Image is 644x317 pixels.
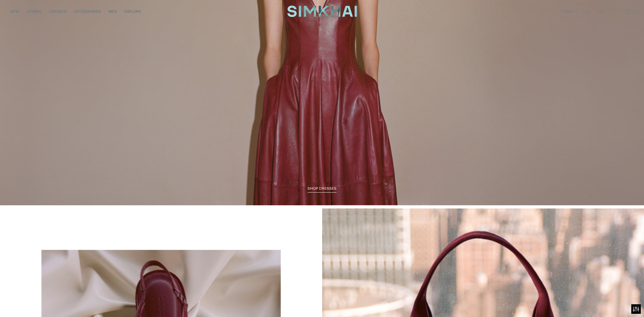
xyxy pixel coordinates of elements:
[581,5,594,18] a: Open search modal
[594,5,607,18] a: Go to the account page
[287,5,357,18] a: SIMKHAI
[308,186,336,193] a: SHOP DRESSES
[49,4,66,18] a: DRESSES
[631,8,636,14] span: 0
[308,186,336,191] span: SHOP DRESSES
[74,4,101,18] a: ACCESSORIES
[124,4,141,18] a: EXPLORE
[27,4,41,18] a: WOMEN
[108,4,117,18] a: MEN
[621,5,634,18] a: Open cart modal
[608,5,620,18] a: Wishlist
[562,4,579,18] button: EUR €
[10,4,19,18] a: NEW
